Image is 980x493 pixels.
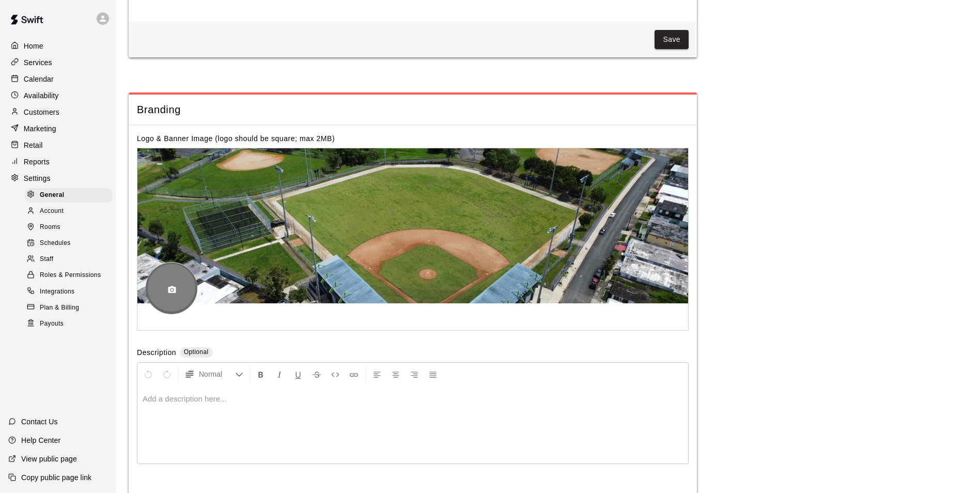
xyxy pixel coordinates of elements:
p: Copy public page link [21,472,91,483]
a: Roles & Permissions [25,268,116,284]
span: Staff [40,254,53,265]
a: Payouts [25,316,116,332]
span: General [40,190,65,201]
button: Save [655,30,689,49]
span: Account [40,206,64,217]
p: Availability [24,90,59,101]
span: Normal [199,369,235,379]
a: Staff [25,252,116,268]
p: Help Center [21,435,60,445]
div: Rooms [25,220,112,235]
div: Integrations [25,285,112,299]
a: Calendar [8,71,108,87]
button: Format Bold [252,365,270,383]
a: Schedules [25,236,116,252]
div: Account [25,204,112,219]
span: Integrations [40,287,75,297]
span: Roles & Permissions [40,270,101,281]
p: Contact Us [21,417,58,427]
div: Plan & Billing [25,301,112,315]
span: Schedules [40,238,71,249]
button: Justify Align [424,365,442,383]
a: Home [8,38,108,54]
div: Schedules [25,236,112,251]
span: Plan & Billing [40,303,79,313]
button: Left Align [368,365,386,383]
a: Integrations [25,284,116,300]
button: Redo [158,365,176,383]
p: Marketing [24,124,56,134]
p: Retail [24,140,43,150]
div: Staff [25,252,112,267]
span: Branding [137,103,689,117]
button: Undo [139,365,157,383]
div: General [25,188,112,203]
a: Services [8,55,108,70]
button: Insert Code [326,365,344,383]
a: Settings [8,171,108,186]
button: Format Italics [271,365,288,383]
p: Reports [24,157,50,167]
span: Rooms [40,222,60,233]
button: Format Strikethrough [308,365,325,383]
div: Payouts [25,317,112,331]
label: Logo & Banner Image (logo should be square; max 2MB) [137,134,335,143]
div: Roles & Permissions [25,268,112,283]
a: Rooms [25,220,116,236]
a: Marketing [8,121,108,136]
button: Formatting Options [180,365,247,383]
a: Availability [8,88,108,103]
p: Settings [24,173,51,183]
p: Customers [24,107,59,117]
a: Plan & Billing [25,300,116,316]
a: Reports [8,154,108,170]
p: Services [24,57,52,68]
a: General [25,187,116,203]
button: Format Underline [289,365,307,383]
span: Optional [184,348,209,356]
button: Right Align [406,365,423,383]
a: Customers [8,104,108,120]
a: Account [25,203,116,219]
button: Center Align [387,365,405,383]
p: View public page [21,454,77,464]
p: Home [24,41,43,51]
span: Payouts [40,319,64,329]
p: Calendar [24,74,54,84]
label: Description [137,347,176,359]
a: Retail [8,137,108,153]
button: Insert Link [345,365,363,383]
